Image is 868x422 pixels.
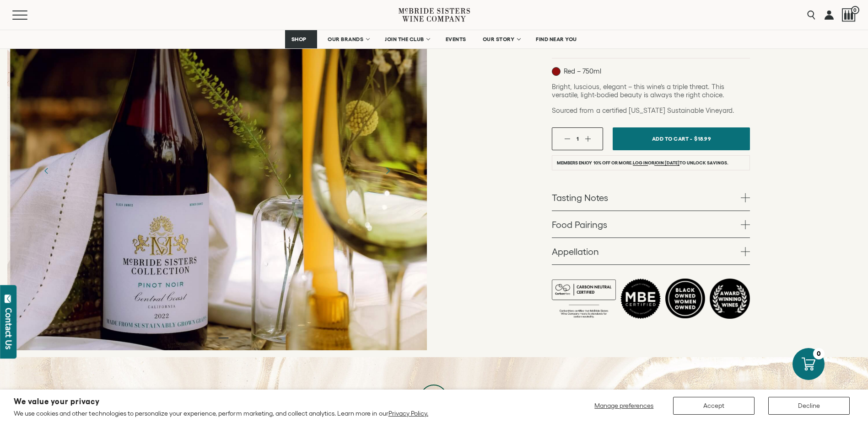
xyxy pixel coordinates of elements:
[552,238,750,264] a: Appellation
[374,158,400,184] button: Next
[552,106,750,115] p: Sourced from a certified [US_STATE] Sustainable Vineyard.
[768,397,850,415] button: Decline
[552,184,750,211] a: Tasting Notes
[536,36,577,42] span: FIND NEAR YOU
[14,409,428,417] p: We use cookies and other technologies to personalize your experience, perform marketing, and coll...
[652,132,692,145] span: Add To Cart -
[552,83,750,99] p: Bright, luscious, elegant – this wine’s a triple threat. This versatile, light-bodied beauty is a...
[446,36,466,42] span: EVENTS
[552,211,750,237] a: Food Pairings
[291,36,307,42] span: SHOP
[440,30,472,48] a: EVENTS
[285,30,317,48] a: SHOP
[205,338,216,338] li: Page dot 1
[4,308,13,349] div: Contact Us
[633,160,648,166] a: Log in
[483,36,515,42] span: OUR STORY
[594,402,653,409] span: Manage preferences
[589,397,659,415] button: Manage preferences
[328,36,363,42] span: OUR BRANDS
[379,30,435,48] a: JOIN THE CLUB
[552,155,750,170] li: Members enjoy 10% off or more. or to unlock savings.
[35,158,59,182] button: Previous
[322,30,374,48] a: OUR BRANDS
[552,67,601,76] p: Red – 750ml
[530,30,583,48] a: FIND NEAR YOU
[654,160,679,166] a: join [DATE]
[12,11,45,20] button: Mobile Menu Trigger
[694,132,711,145] span: $18.99
[385,36,424,42] span: JOIN THE CLUB
[14,398,428,406] h2: We value your privacy
[218,338,228,338] li: Page dot 2
[477,30,526,48] a: OUR STORY
[388,410,428,417] a: Privacy Policy.
[813,348,825,359] div: 0
[851,6,859,14] span: 0
[673,397,755,415] button: Accept
[577,136,579,142] span: 1
[613,127,750,150] button: Add To Cart - $18.99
